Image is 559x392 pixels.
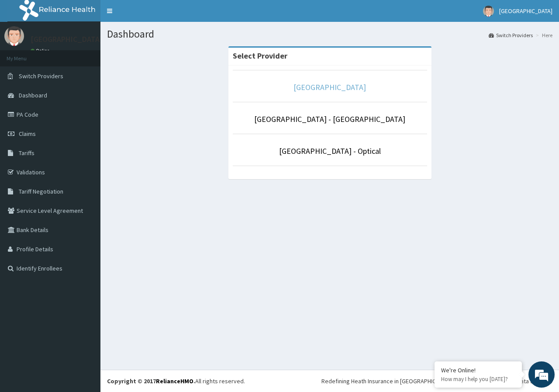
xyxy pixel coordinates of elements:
a: Switch Providers [489,31,533,39]
span: Claims [19,130,36,138]
a: Online [31,48,52,54]
span: Dashboard [19,91,47,99]
span: [GEOGRAPHIC_DATA] [499,7,552,15]
li: Here [534,31,552,39]
div: We're Online! [441,366,515,374]
p: How may I help you today? [441,375,515,383]
strong: Select Provider [233,51,287,61]
img: User Image [4,26,24,46]
span: Tariff Negotiation [19,187,63,195]
div: Redefining Heath Insurance in [GEOGRAPHIC_DATA] using Telemedicine and Data Science! [321,377,552,385]
a: [GEOGRAPHIC_DATA] [293,82,366,92]
span: Tariffs [19,149,35,157]
p: [GEOGRAPHIC_DATA] [31,35,103,43]
footer: All rights reserved. [100,370,559,392]
img: User Image [483,6,494,17]
a: RelianceHMO [156,377,193,385]
span: Switch Providers [19,72,63,80]
strong: Copyright © 2017 . [107,377,195,385]
h1: Dashboard [107,28,552,40]
a: [GEOGRAPHIC_DATA] - [GEOGRAPHIC_DATA] [254,114,405,124]
a: [GEOGRAPHIC_DATA] - Optical [279,146,381,156]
